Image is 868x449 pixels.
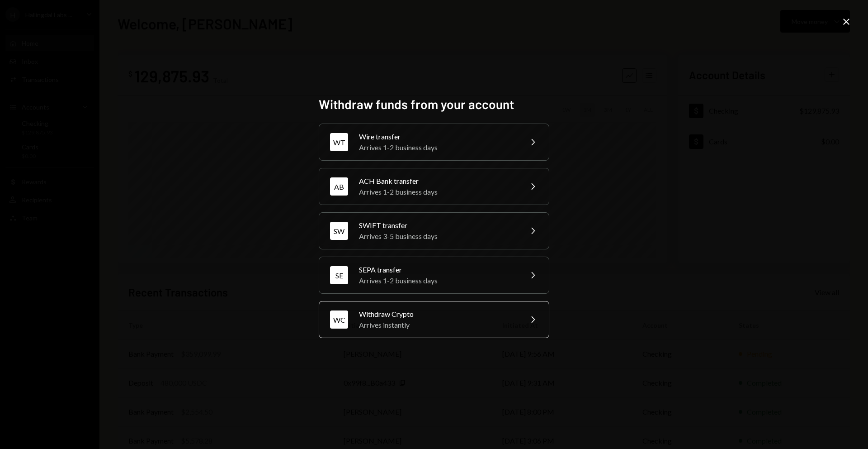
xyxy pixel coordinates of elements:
div: SWIFT transfer [359,220,516,231]
div: WT [330,133,348,151]
div: SE [330,266,348,284]
div: Wire transfer [359,131,516,142]
div: WC [330,310,348,329]
div: Arrives instantly [359,320,516,330]
div: Arrives 1-2 business days [359,142,516,153]
button: SESEPA transferArrives 1-2 business days [319,257,549,294]
button: WCWithdraw CryptoArrives instantly [319,301,549,338]
button: WTWire transferArrives 1-2 business days [319,124,549,161]
div: SEPA transfer [359,264,516,275]
button: ABACH Bank transferArrives 1-2 business days [319,168,549,205]
div: Arrives 3-5 business days [359,231,516,242]
div: AB [330,177,348,196]
div: Arrives 1-2 business days [359,186,516,197]
div: SW [330,222,348,240]
button: SWSWIFT transferArrives 3-5 business days [319,212,549,249]
div: Withdraw Crypto [359,309,516,320]
div: Arrives 1-2 business days [359,275,516,286]
h2: Withdraw funds from your account [319,96,549,113]
div: ACH Bank transfer [359,176,516,186]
